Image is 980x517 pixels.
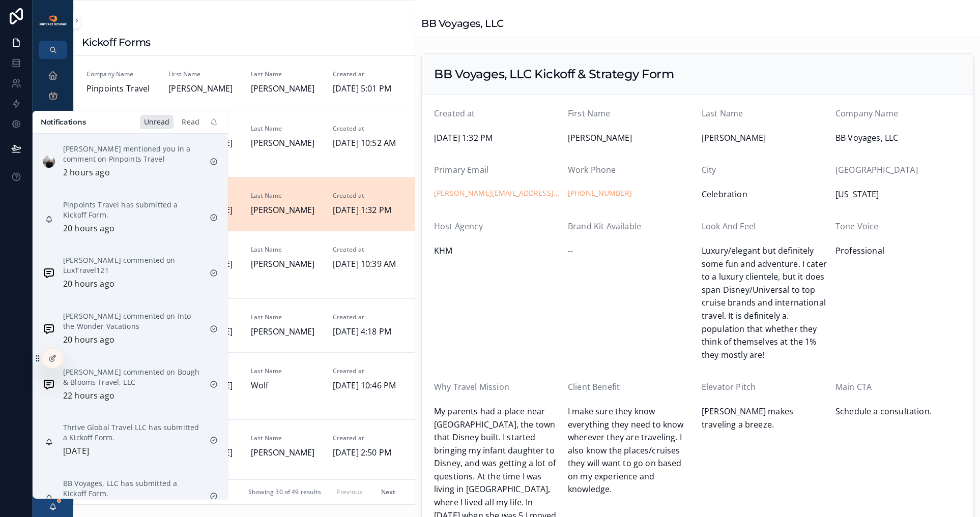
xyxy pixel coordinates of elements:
span: Last Name [251,70,321,78]
span: Last Name [251,313,321,321]
div: Unread [140,115,174,129]
span: [PERSON_NAME] [251,325,321,339]
span: -- [568,245,573,258]
img: App logo [39,15,67,26]
p: 20 hours ago [63,333,114,347]
span: [PERSON_NAME] [168,82,238,96]
span: [DATE] 1:32 PM [434,132,560,145]
a: Company NameWanderWolf TravelFirst Name[PERSON_NAME]Last NameWolfCreated at[DATE] 10:46 PM [74,352,415,419]
span: Professional [835,245,961,258]
img: Notification icon [43,156,55,168]
span: Created at [333,367,402,375]
span: Company Name [835,108,898,119]
span: Last Name [251,246,321,254]
span: Company Name [87,70,156,78]
span: Celebration [702,188,827,201]
a: Company NamePinpoints TravelFirst Name[PERSON_NAME]Last Name[PERSON_NAME]Created at[DATE] 5:01 PM [74,56,415,110]
p: [PERSON_NAME] commented on LuxTravel121 [63,255,201,276]
span: Created at [333,434,402,442]
p: Pinpoints Travel has submitted a Kickoff Form. [63,200,201,220]
img: Notification icon [43,378,55,390]
p: Thrive Global Travel LLC has submitted a Kickoff Form. [63,422,201,443]
div: Read [178,115,204,129]
span: Last Name [251,192,321,200]
span: Created at [333,192,402,200]
p: BB Voyages, LLC has submitted a Kickoff Form. [63,478,201,499]
img: Notification icon [43,267,55,279]
span: Luxury/elegant but definitely some fun and adventure. I cater to a luxury clientele, but it does ... [702,245,827,361]
p: [PERSON_NAME] commented on Bough & Blooms Travel, LLC [63,367,201,387]
span: [DATE] 4:18 PM [333,325,402,339]
span: First Name [168,70,238,78]
span: [PERSON_NAME] makes traveling a breeze. [702,405,827,431]
span: Last Name [251,125,321,133]
a: [PERSON_NAME][EMAIL_ADDRESS][DOMAIN_NAME] [434,188,560,198]
h1: BB Voyages, LLC [421,16,504,31]
p: 2 hours ago [63,166,110,179]
img: Notification icon [43,323,55,335]
span: Primary Email [434,164,488,175]
span: [PERSON_NAME] [251,258,321,271]
a: Company NameTopos TravelsFirst Name[PERSON_NAME]Last Name[PERSON_NAME]Created at[DATE] 4:18 PM [74,298,415,353]
span: [DATE] 10:46 PM [333,379,402,392]
p: 20 hours ago [63,278,114,291]
p: [DATE] [63,445,89,458]
button: Next [374,484,402,500]
span: Why Travel Mission [434,381,509,392]
div: scrollable content [33,59,73,260]
span: I make sure they know everything they need to know wherever they are traveling. I also know the p... [568,405,694,496]
span: Look And Feel [702,221,756,232]
span: Elevator Pitch [702,381,756,392]
span: Created at [333,313,402,321]
span: KHM [434,245,560,258]
span: [PERSON_NAME] [251,137,321,150]
span: Created at [333,246,402,254]
span: First Name [568,108,611,119]
h2: BB Voyages, LLC Kickoff & Strategy Form [434,66,674,82]
span: Client Benefit [568,381,620,392]
span: Created at [434,108,475,119]
span: Pinpoints Travel [87,82,156,96]
span: Wolf [251,379,321,392]
p: 20 hours ago [63,222,114,235]
span: Tone Voice [835,221,879,232]
p: 22 hours ago [63,389,114,403]
span: [DATE] 5:01 PM [333,82,402,96]
span: Schedule a consultation. [835,405,961,418]
span: Showing 30 of 49 results [248,488,322,496]
span: [PERSON_NAME] [251,446,321,460]
a: Company NameWander Travel BoutiqueFirst Name[PERSON_NAME]Last Name[PERSON_NAME]Created at[DATE] 1... [74,231,415,298]
span: [DATE] 10:52 AM [333,137,402,150]
span: Last Name [702,108,743,119]
span: [PERSON_NAME] [568,132,694,145]
span: [PERSON_NAME] [251,204,321,217]
span: City [702,164,716,175]
span: [DATE] 1:32 PM [333,204,402,217]
h1: Kickoff Forms [82,35,151,49]
span: Created at [333,70,402,78]
span: [GEOGRAPHIC_DATA] [835,164,918,175]
a: Company NameLive Like Yolo Travel LLCFirst Name[PERSON_NAME]Last Name[PERSON_NAME]Created at[DATE... [74,419,415,486]
span: [US_STATE] [835,188,961,201]
span: [DATE] 10:39 AM [333,258,402,271]
span: [DATE] 2:50 PM [333,446,402,460]
span: Work Phone [568,164,616,175]
span: Host Agency [434,221,483,232]
span: Created at [333,125,402,133]
a: Company NameThrive Global Travel LLCFirst Name[PERSON_NAME]Last Name[PERSON_NAME]Created at[DATE]... [74,110,415,177]
a: [PHONE_NUMBER] [568,188,632,198]
a: Company NameBB Voyages, LLCFirst Name[PERSON_NAME]Last Name[PERSON_NAME]Created at[DATE] 1:32 PM [74,177,415,231]
span: Last Name [251,434,321,442]
span: Last Name [251,367,321,375]
span: [PERSON_NAME] [251,82,321,96]
span: Brand Kit Available [568,221,641,232]
span: BB Voyages, LLC [835,132,961,145]
span: [PERSON_NAME] [702,132,827,145]
p: [PERSON_NAME] commented on Into the Wonder Vacations [63,311,201,331]
h1: Notifications [41,117,85,127]
p: [PERSON_NAME] mentioned you in a comment on Pinpoints Travel [63,144,201,164]
span: Main CTA [835,381,872,392]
